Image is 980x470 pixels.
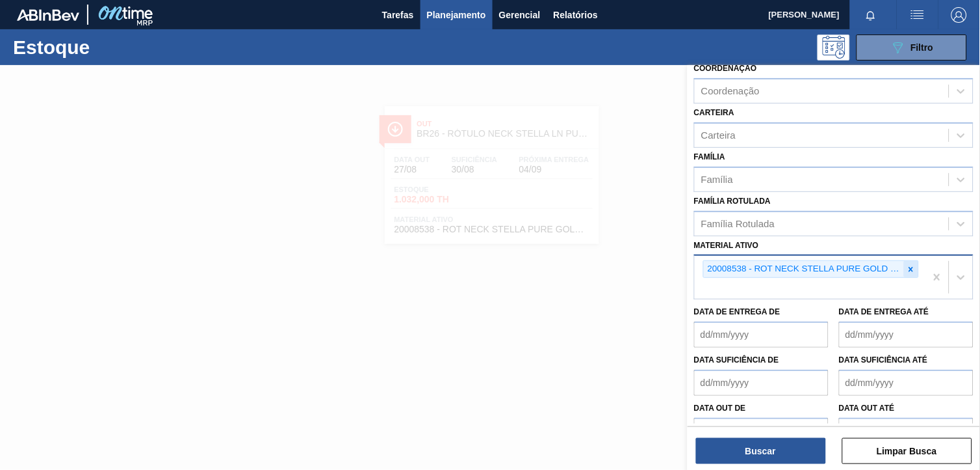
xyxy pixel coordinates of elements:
label: Material ativo [694,241,759,250]
label: Família [694,152,725,161]
input: dd/mm/yyyy [694,370,829,396]
img: userActions [910,7,925,23]
label: Data de Entrega até [839,307,929,316]
span: Relatórios [554,7,598,23]
label: Família Rotulada [694,197,771,206]
label: Data suficiência até [839,355,928,365]
div: Coordenação [701,86,760,97]
input: dd/mm/yyyy [839,370,974,396]
h1: Estoque [13,40,199,55]
input: dd/mm/yyyy [839,322,974,348]
button: Notificações [850,6,892,24]
div: Família Rotulada [701,218,775,229]
div: Pogramando: nenhum usuário selecionado [818,35,850,61]
label: Carteira [694,108,734,117]
span: Tarefas [382,7,414,23]
label: Data out até [839,404,895,413]
input: dd/mm/yyyy [839,418,974,444]
label: Data out de [694,404,746,413]
input: dd/mm/yyyy [694,322,829,348]
div: Carteira [701,130,736,141]
img: TNhmsLtSVTkK8tSr43FrP2fwEKptu5GPRR3wAAAABJRU5ErkJggg== [17,9,79,21]
div: Família [701,174,733,185]
span: Filtro [911,42,934,53]
label: Coordenação [694,64,757,73]
label: Data de Entrega de [694,307,780,316]
span: Planejamento [427,7,486,23]
span: Gerencial [499,7,541,23]
label: Data suficiência de [694,355,779,365]
input: dd/mm/yyyy [694,418,829,444]
button: Filtro [857,35,967,61]
div: 20008538 - ROT NECK STELLA PURE GOLD 330 CX48MIL [704,261,904,277]
img: Logout [951,7,967,23]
